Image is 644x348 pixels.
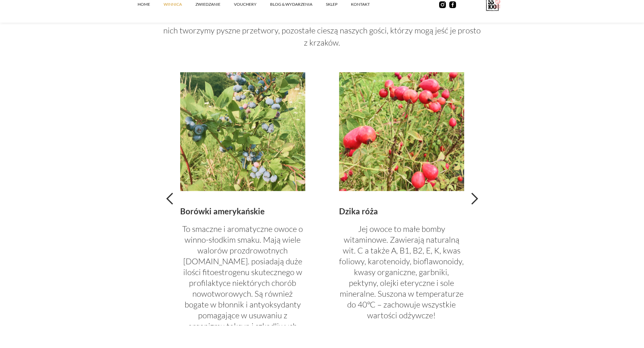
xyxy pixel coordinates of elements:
div: previous slide [163,72,173,325]
div: Borówki amerykańskie [180,207,305,215]
p: Jej owoce to małe bomby witaminowe. Zawierają naturalną wit. C a także A, B1, B2, E, K, kwas foli... [339,223,464,321]
div: 4 of 4 [322,72,481,325]
div: Dzika róża [339,207,464,215]
div: carousel [163,72,481,325]
p: To smaczne i aromatyczne owoce o winno-słodkim smaku. Mają wiele walorów prozdrowotnych [DOMAIN_N... [180,223,305,342]
div: 3 of 4 [163,72,322,325]
div: next slide [471,72,481,325]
